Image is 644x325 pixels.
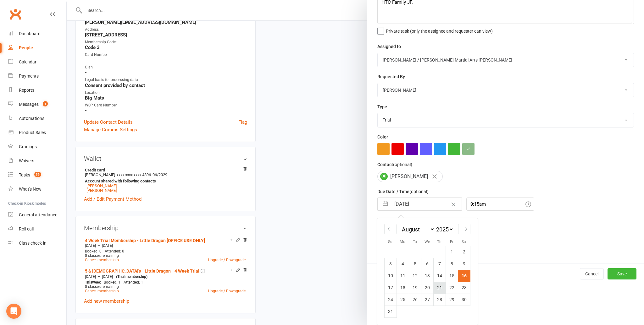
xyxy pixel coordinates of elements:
[19,144,37,149] div: Gradings
[19,45,33,50] div: People
[433,294,446,306] td: Thursday, August 28, 2025
[462,240,466,244] small: Sa
[384,294,397,306] td: Sunday, August 24, 2025
[384,258,397,270] td: Sunday, August 3, 2025
[384,282,397,294] td: Sunday, August 17, 2025
[19,241,47,246] div: Class check-in
[448,198,459,210] button: Clear Date
[437,240,441,244] small: Th
[19,226,34,231] div: Roll call
[377,103,387,110] label: Type
[377,43,401,50] label: Assigned to
[8,55,66,69] a: Calendar
[446,294,458,306] td: Friday, August 29, 2025
[8,97,66,111] a: Messages 1
[19,187,42,192] div: What's New
[409,282,421,294] td: Tuesday, August 19, 2025
[446,246,458,258] td: Friday, August 1, 2025
[458,282,470,294] td: Saturday, August 23, 2025
[377,161,412,168] label: Contact
[6,304,21,319] div: Open Intercom Messenger
[19,116,44,121] div: Automations
[388,240,392,244] small: Su
[8,27,66,41] a: Dashboard
[384,270,397,282] td: Sunday, August 10, 2025
[608,268,636,279] button: Save
[19,102,39,107] div: Messages
[446,282,458,294] td: Friday, August 22, 2025
[446,270,458,282] td: Friday, August 15, 2025
[8,208,66,222] a: General attendance kiosk mode
[377,133,388,140] label: Color
[458,258,470,270] td: Saturday, August 9, 2025
[397,258,409,270] td: Monday, August 4, 2025
[421,294,433,306] td: Wednesday, August 27, 2025
[377,218,477,325] div: Calendar
[19,130,46,135] div: Product Sales
[8,222,66,236] a: Roll call
[8,111,66,126] a: Automations
[384,224,397,234] div: Move backward to switch to the previous month.
[458,294,470,306] td: Saturday, August 30, 2025
[421,270,433,282] td: Wednesday, August 13, 2025
[458,246,470,258] td: Saturday, August 2, 2025
[400,240,405,244] small: Mo
[450,240,453,244] small: Fr
[409,270,421,282] td: Tuesday, August 12, 2025
[433,282,446,294] td: Thursday, August 21, 2025
[377,217,414,224] label: Email preferences
[377,73,405,80] label: Requested By
[433,258,446,270] td: Thursday, August 7, 2025
[34,172,41,177] span: 39
[19,212,57,217] div: General attendance
[19,31,41,36] div: Dashboard
[8,6,23,22] a: Clubworx
[8,126,66,140] a: Product Sales
[580,268,604,279] button: Cancel
[384,306,397,317] td: Sunday, August 31, 2025
[421,282,433,294] td: Wednesday, August 20, 2025
[19,73,39,79] div: Payments
[397,294,409,306] td: Monday, August 25, 2025
[458,224,470,234] div: Move forward to switch to the next month.
[19,88,34,93] div: Reports
[421,258,433,270] td: Wednesday, August 6, 2025
[43,101,48,106] span: 1
[8,41,66,55] a: People
[380,173,388,180] span: OD
[377,171,443,182] div: [PERSON_NAME]
[397,270,409,282] td: Monday, August 11, 2025
[458,270,470,282] td: Selected. Saturday, August 16, 2025
[409,189,429,194] small: (optional)
[433,270,446,282] td: Thursday, August 14, 2025
[409,258,421,270] td: Tuesday, August 5, 2025
[8,69,66,83] a: Payments
[397,282,409,294] td: Monday, August 18, 2025
[19,59,36,64] div: Calendar
[8,236,66,250] a: Class kiosk mode
[446,258,458,270] td: Friday, August 8, 2025
[377,188,429,195] label: Due Date / Time
[393,162,412,167] small: (optional)
[413,240,417,244] small: Tu
[19,172,30,177] div: Tasks
[425,240,430,244] small: We
[409,294,421,306] td: Tuesday, August 26, 2025
[8,168,66,182] a: Tasks 39
[8,83,66,97] a: Reports
[19,158,34,163] div: Waivers
[8,154,66,168] a: Waivers
[386,26,493,34] span: Private task (only the assignee and requester can view)
[8,182,66,196] a: What's New
[8,140,66,154] a: Gradings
